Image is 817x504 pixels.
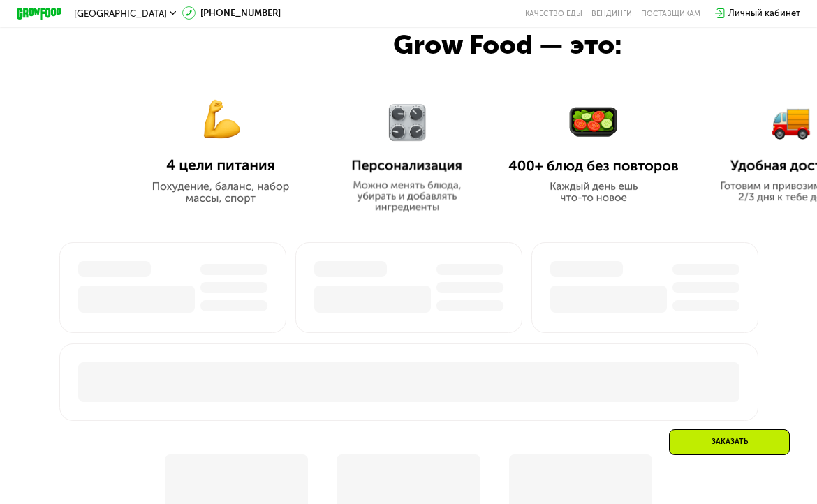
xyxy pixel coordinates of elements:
[393,24,664,66] div: Grow Food — это:
[525,9,582,18] a: Качество еды
[669,429,790,455] div: Заказать
[74,9,167,18] span: [GEOGRAPHIC_DATA]
[641,9,700,18] div: поставщикам
[728,6,800,20] div: Личный кабинет
[182,6,281,20] a: [PHONE_NUMBER]
[591,9,632,18] a: Вендинги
